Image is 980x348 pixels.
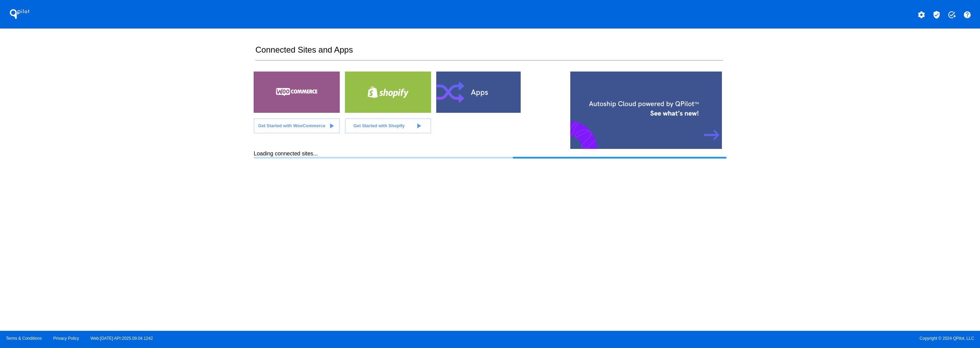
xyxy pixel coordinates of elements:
[932,11,941,19] mat-icon: verified_user
[963,11,971,19] mat-icon: help
[354,123,405,128] span: Get Started with Shopify
[327,122,336,130] mat-icon: play_arrow
[53,336,79,341] a: Privacy Policy
[917,11,926,19] mat-icon: settings
[254,118,340,133] a: Get Started with WooCommerce
[345,118,431,133] a: Get Started with Shopify
[258,123,325,128] span: Get Started with WooCommerce
[254,151,726,159] div: Loading connected sites...
[496,336,974,341] span: Copyright © 2024 QPilot, LLC
[91,336,153,341] a: Web:[DATE] API:2025.09.04.1242
[6,7,33,21] h1: QPilot
[6,336,42,341] a: Terms & Conditions
[255,45,723,61] h2: Connected Sites and Apps
[415,122,423,130] mat-icon: play_arrow
[948,11,956,19] mat-icon: add_task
